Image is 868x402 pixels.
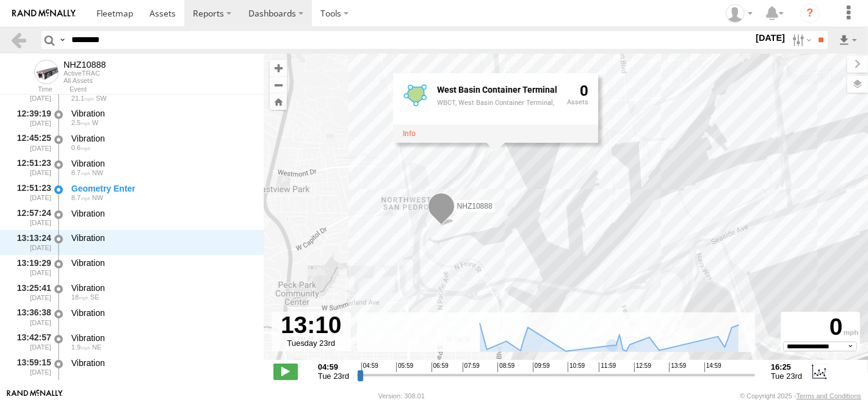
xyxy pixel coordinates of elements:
[722,4,757,23] div: Zulema McIntosch
[71,108,252,119] div: Vibration
[396,362,413,372] span: 05:59
[71,232,252,243] div: Vibration
[797,392,861,400] a: Terms and Conditions
[71,307,252,318] div: Vibration
[669,362,686,372] span: 13:59
[753,31,787,45] label: [DATE]
[10,156,52,179] div: 12:51:23 [DATE]
[10,206,52,229] div: 12:57:24 [DATE]
[634,362,651,372] span: 12:59
[704,362,722,372] span: 14:59
[92,343,101,351] span: Heading: 62
[463,362,480,372] span: 07:59
[378,392,425,400] div: Version: 308.01
[318,371,349,381] span: Tue 23rd Sep 2025
[92,119,98,126] span: Heading: 292
[71,183,252,194] div: Geometry Enter
[318,362,349,371] strong: 04:59
[71,194,90,201] span: 8.7
[57,31,67,49] label: Search Query
[533,362,550,372] span: 09:59
[92,169,103,176] span: Heading: 332
[10,31,27,49] a: Back to previous Page
[567,83,588,122] div: 0
[771,362,802,371] strong: 16:25
[432,362,449,372] span: 06:59
[10,331,52,353] div: 13:42:57 [DATE]
[10,87,52,93] div: Time
[403,129,416,138] a: View fence details
[10,106,52,129] div: 12:39:19 [DATE]
[800,4,820,23] i: ?
[71,293,89,301] span: 18
[71,119,90,126] span: 2.5
[10,181,52,204] div: 12:51:23 [DATE]
[361,362,378,372] span: 04:59
[10,131,52,154] div: 12:45:25 [DATE]
[837,31,858,49] label: Export results as...
[70,87,264,93] div: Event
[740,392,861,400] div: © Copyright 2025 -
[71,357,252,368] div: Vibration
[568,362,585,372] span: 10:59
[10,356,52,378] div: 13:59:15 [DATE]
[457,202,493,210] span: NHZ10888
[96,95,107,102] span: Heading: 205
[787,31,814,49] label: Search Filter Options
[771,371,802,381] span: Tue 23rd Sep 2025
[783,314,858,342] div: 0
[71,208,252,219] div: Vibration
[270,76,287,93] button: Zoom out
[10,306,52,328] div: 13:36:38 [DATE]
[63,70,106,77] div: ActiveTRAC
[71,257,252,268] div: Vibration
[71,133,252,144] div: Vibration
[12,9,76,18] img: rand-logo.svg
[63,77,106,84] div: All Assets
[71,282,252,293] div: Vibration
[10,256,52,279] div: 13:19:29 [DATE]
[10,281,52,303] div: 13:25:41 [DATE]
[71,158,252,169] div: Vibration
[92,194,103,201] span: Heading: 332
[497,362,515,372] span: 08:59
[71,332,252,343] div: Vibration
[273,364,298,379] label: Play/Stop
[7,390,63,402] a: Visit our Website
[270,93,287,110] button: Zoom Home
[71,95,94,102] span: 21.1
[71,343,90,351] span: 1.9
[437,85,557,95] div: Fence Name - West Basin Container Terminal
[270,60,287,76] button: Zoom in
[437,99,557,107] div: WBCT, West Basin Container Terminal,
[599,362,616,372] span: 11:59
[63,60,106,70] div: NHZ10888 - View Asset History
[90,293,99,301] span: Heading: 143
[71,144,90,151] span: 0.6
[10,231,52,254] div: 13:13:24 [DATE]
[71,169,90,176] span: 8.7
